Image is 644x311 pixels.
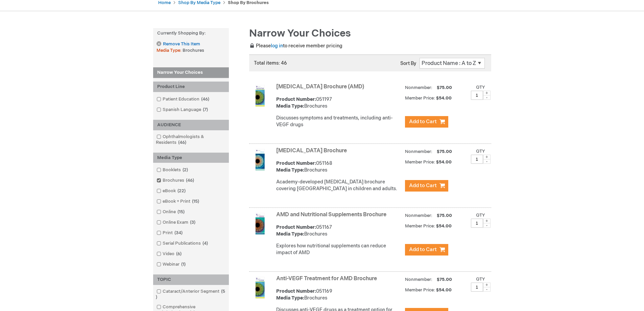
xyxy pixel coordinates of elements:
strong: Member Price: [405,159,435,165]
label: Qty [476,213,485,218]
a: Anti-VEGF Treatment for AMD Brochure [276,275,377,282]
img: Anti-VEGF Treatment for AMD Brochure [249,277,271,298]
strong: Member Price: [405,95,435,101]
input: Qty [471,283,483,292]
span: Please to receive member pricing [249,43,342,49]
input: Qty [471,155,483,164]
span: Remove This Item [163,41,200,47]
p: Explores how nutritional supplements can reduce impact of AMD [276,243,402,256]
span: $54.00 [436,159,453,165]
p: Discusses symptoms and treatments, including anti-VEGF drugs [276,115,402,128]
span: 6 [174,251,183,257]
a: [MEDICAL_DATA] Brochure (AMD) [276,84,364,90]
a: Cataract/Anterior Segment5 [155,288,227,301]
span: $75.00 [436,85,453,90]
strong: Nonmember: [405,148,432,156]
span: $75.00 [436,149,453,154]
label: Sort By [400,61,416,66]
strong: Nonmember: [405,212,432,220]
span: 5 [156,289,225,300]
span: 3 [188,220,197,225]
a: Spanish Language7 [155,107,211,113]
label: Qty [476,149,485,154]
span: 22 [176,188,187,194]
span: 2 [181,167,190,173]
span: 4 [201,241,210,246]
img: Amblyopia Brochure [249,149,271,171]
div: 051167 Brochures [276,224,402,238]
span: Add to Cart [409,246,437,253]
span: Total items: 46 [254,60,287,66]
label: Qty [476,85,485,90]
span: Media Type [157,48,183,53]
strong: Product Number: [276,96,316,102]
img: AMD and Nutritional Supplements Brochure [249,213,271,235]
div: Media Type [153,153,229,163]
span: $75.00 [436,277,453,282]
span: 7 [201,107,210,112]
strong: Product Number: [276,288,316,294]
input: Qty [471,219,483,228]
label: Qty [476,276,485,282]
a: Booklets2 [155,167,191,173]
button: Add to Cart [405,116,448,128]
a: eBook + Print15 [155,198,202,205]
button: Add to Cart [405,244,448,256]
a: Patient Education46 [155,96,212,103]
strong: Media Type: [276,103,304,109]
span: Brochures [183,48,204,53]
span: 46 [176,140,188,145]
a: Online Exam3 [155,219,198,226]
strong: Member Price: [405,287,435,293]
span: 46 [184,178,196,183]
strong: Media Type: [276,295,304,301]
a: Ophthalmologists & Residents46 [155,134,227,146]
div: AUDIENCE [153,120,229,130]
strong: Media Type: [276,167,304,173]
a: Remove This Item [157,41,200,47]
span: $54.00 [436,223,453,229]
input: Qty [471,91,483,100]
img: Age-Related Macular Degeneration Brochure (AMD) [249,85,271,107]
strong: Currently Shopping by: [153,28,229,39]
strong: Nonmember: [405,275,432,284]
div: TOPIC [153,274,229,285]
div: 051197 Brochures [276,96,402,110]
span: $75.00 [436,213,453,218]
a: Online15 [155,209,187,215]
span: Narrow Your Choices [249,27,351,40]
span: Add to Cart [409,118,437,125]
p: Academy-developed [MEDICAL_DATA] brochure covering [GEOGRAPHIC_DATA] in children and adults. [276,179,402,192]
span: $54.00 [436,95,453,101]
a: Serial Publications4 [155,240,211,247]
span: 15 [176,209,186,215]
span: 15 [190,199,201,204]
a: eBook22 [155,188,188,194]
span: Add to Cart [409,182,437,189]
div: Product Line [153,82,229,92]
strong: Media Type: [276,231,304,237]
strong: Product Number: [276,160,316,166]
div: 051169 Brochures [276,288,402,302]
button: Add to Cart [405,180,448,192]
a: Print34 [155,230,185,236]
a: AMD and Nutritional Supplements Brochure [276,212,386,218]
a: Video6 [155,251,184,257]
strong: Product Number: [276,224,316,230]
a: [MEDICAL_DATA] Brochure [276,148,347,154]
a: log in [271,43,283,49]
strong: Member Price: [405,223,435,229]
a: Brochures46 [155,177,197,184]
span: 1 [180,262,187,267]
div: 051168 Brochures [276,160,402,174]
a: Webinar1 [155,261,188,268]
span: 46 [199,96,211,102]
span: 34 [173,230,184,236]
strong: Narrow Your Choices [153,67,229,78]
span: $54.00 [436,287,453,293]
strong: Nonmember: [405,84,432,92]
